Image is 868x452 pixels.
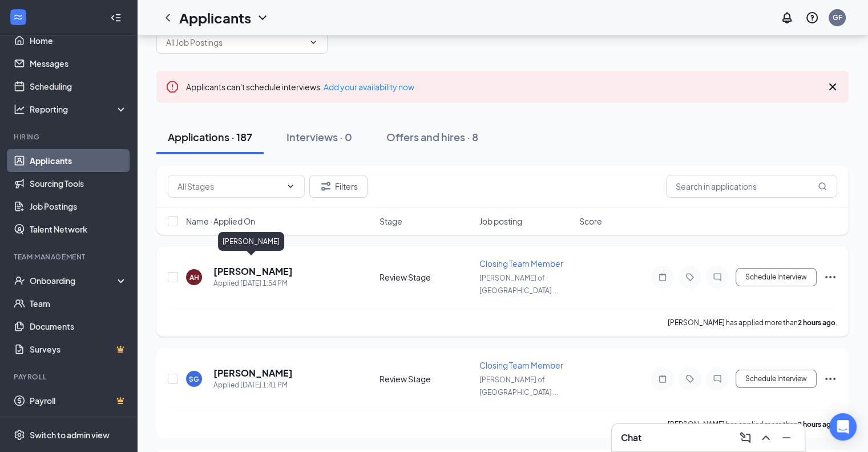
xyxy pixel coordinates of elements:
[479,274,558,295] span: [PERSON_NAME] of [GEOGRAPHIC_DATA] ...
[30,75,127,98] a: Scheduling
[621,431,641,444] h3: Chat
[30,338,127,361] a: SurveysCrown
[213,278,293,289] div: Applied [DATE] 1:54 PM
[736,429,754,447] button: ComposeMessage
[14,372,125,382] div: Payroll
[380,373,473,385] div: Review Stage
[14,429,25,441] svg: Settings
[479,360,563,370] span: Closing Team Member
[218,232,284,251] div: [PERSON_NAME]
[30,103,128,115] div: Reporting
[833,13,842,22] div: GF
[186,215,255,227] span: Name · Applied On
[30,315,127,338] a: Documents
[805,11,819,25] svg: QuestionInfo
[309,38,318,47] svg: ChevronDown
[666,175,837,198] input: Search in applications
[30,389,127,412] a: PayrollCrown
[30,292,127,315] a: Team
[14,275,25,286] svg: UserCheck
[30,429,110,441] div: Switch to admin view
[186,82,414,92] span: Applicants can't schedule interviews.
[213,367,293,379] h5: [PERSON_NAME]
[30,275,118,286] div: Onboarding
[780,431,793,445] svg: Minimize
[213,265,293,278] h5: [PERSON_NAME]
[736,370,817,388] button: Schedule Interview
[189,273,199,282] div: AH
[324,82,414,92] a: Add your availability now
[823,372,837,386] svg: Ellipses
[166,36,304,49] input: All Job Postings
[656,374,669,383] svg: Note
[286,182,295,191] svg: ChevronDown
[757,429,775,447] button: ChevronUp
[479,215,522,227] span: Job posting
[213,379,293,391] div: Applied [DATE] 1:41 PM
[309,175,368,198] button: Filter Filters
[161,11,175,25] svg: ChevronLeft
[165,80,179,94] svg: Error
[479,258,563,269] span: Closing Team Member
[818,182,827,191] svg: MagnifyingGlass
[829,413,857,441] div: Open Intercom Messenger
[798,420,835,429] b: 2 hours ago
[286,130,352,144] div: Interviews · 0
[168,130,252,144] div: Applications · 187
[256,11,269,25] svg: ChevronDown
[683,273,697,282] svg: Tag
[14,103,25,115] svg: Analysis
[798,318,835,327] b: 2 hours ago
[30,149,127,172] a: Applicants
[14,132,125,142] div: Hiring
[177,180,281,193] input: All Stages
[759,431,773,445] svg: ChevronUp
[823,270,837,284] svg: Ellipses
[738,431,752,445] svg: ComposeMessage
[13,11,24,23] svg: WorkstreamLogo
[30,218,127,241] a: Talent Network
[30,29,127,52] a: Home
[14,252,125,262] div: Team Management
[826,80,839,94] svg: Cross
[30,195,127,218] a: Job Postings
[386,130,478,144] div: Offers and hires · 8
[579,215,602,227] span: Score
[179,8,251,27] h1: Applicants
[780,11,794,25] svg: Notifications
[30,52,127,75] a: Messages
[736,268,817,286] button: Schedule Interview
[380,215,402,227] span: Stage
[668,419,837,429] p: [PERSON_NAME] has applied more than .
[683,374,697,383] svg: Tag
[710,273,724,282] svg: ChatInactive
[656,273,669,282] svg: Note
[110,12,122,23] svg: Collapse
[380,271,473,283] div: Review Stage
[30,172,127,195] a: Sourcing Tools
[668,318,837,327] p: [PERSON_NAME] has applied more than .
[777,429,796,447] button: Minimize
[479,375,558,397] span: [PERSON_NAME] of [GEOGRAPHIC_DATA] ...
[189,374,199,384] div: SG
[319,179,333,193] svg: Filter
[710,374,724,383] svg: ChatInactive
